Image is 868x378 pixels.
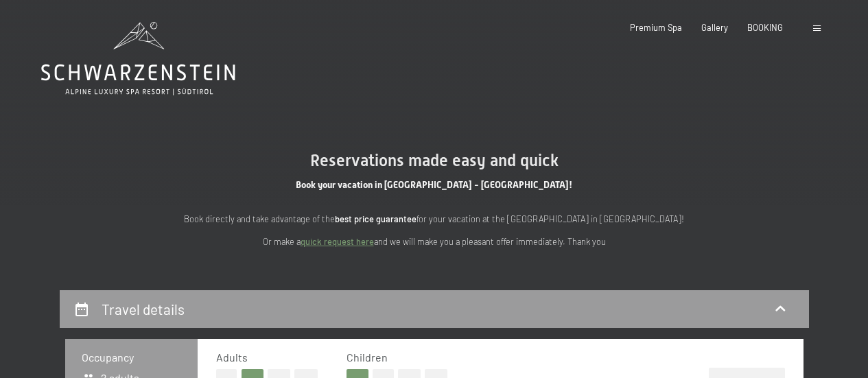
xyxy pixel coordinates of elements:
span: Reservations made easy and quick [310,151,559,170]
p: Or make a and we will make you a pleasant offer immediately. Thank you [160,235,709,248]
span: Book your vacation in [GEOGRAPHIC_DATA] - [GEOGRAPHIC_DATA]! [296,179,572,190]
a: quick request here [301,236,374,247]
span: Adults [216,351,248,364]
span: Children [347,351,388,364]
a: BOOKING [747,22,783,33]
h3: Occupancy [82,350,182,365]
a: Gallery [701,22,728,33]
p: Book directly and take advantage of the for your vacation at the [GEOGRAPHIC_DATA] in [GEOGRAPHIC... [160,212,709,226]
a: Premium Spa [630,22,682,33]
strong: best price guarantee [335,213,417,224]
h2: Travel details [102,300,185,318]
